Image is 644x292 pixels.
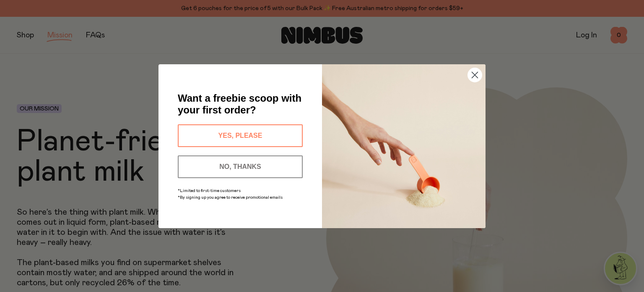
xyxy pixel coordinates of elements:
[467,68,482,82] button: Close dialog
[178,92,301,116] span: Want a freebie scoop with your first order?
[178,155,303,178] button: NO, THANKS
[178,124,303,147] button: YES, PLEASE
[322,64,486,228] img: c0d45117-8e62-4a02-9742-374a5db49d45.jpeg
[178,189,241,193] span: *Limited to first-time customers
[178,195,283,200] span: *By signing up you agree to receive promotional emails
